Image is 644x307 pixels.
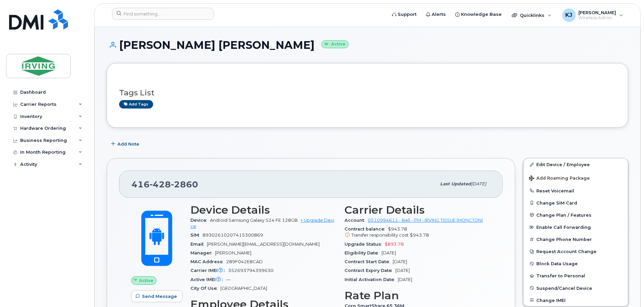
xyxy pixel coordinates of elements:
[382,250,396,255] span: [DATE]
[345,226,491,239] span: $943.78
[190,277,226,282] span: Active IMEI
[351,233,408,238] span: Transfer responsibility cost
[345,259,393,264] span: Contract Start Date
[190,242,207,247] span: Email
[131,290,183,302] button: Send Message
[215,250,251,255] span: [PERSON_NAME]
[385,242,404,247] span: $893.78
[471,181,486,186] span: [DATE]
[529,176,590,182] span: Add Roaming Package
[345,268,395,273] span: Contract Expiry Date
[226,259,263,264] span: 289F042E8CAD
[524,221,628,233] button: Enable Call Forwarding
[393,259,407,264] span: [DATE]
[171,179,198,189] span: 2860
[398,277,412,282] span: [DATE]
[410,233,429,238] span: $943.78
[524,282,628,294] button: Suspend/Cancel Device
[119,100,153,109] a: Add tags
[190,204,336,216] h3: Device Details
[524,245,628,257] button: Request Account Change
[345,226,388,232] span: Contract balance
[207,242,320,247] span: [PERSON_NAME][EMAIL_ADDRESS][DOMAIN_NAME]
[210,218,298,223] span: Android Samsung Galaxy S24 FE 128GB
[524,233,628,245] button: Change Phone Number
[395,268,410,273] span: [DATE]
[190,259,226,264] span: MAC Address
[142,293,177,300] span: Send Message
[524,171,628,185] button: Add Roaming Package
[226,277,230,282] span: —
[440,181,471,186] span: Last updated
[190,218,210,223] span: Device
[368,218,483,223] a: 0510994611 - Bell - ITM - IRVING TISSUE (MONCTON)
[524,209,628,221] button: Change Plan / Features
[345,204,491,216] h3: Carrier Details
[345,277,398,282] span: Initial Activation Date
[321,40,349,48] small: Active
[345,250,382,255] span: Eligibility Date
[536,225,591,230] span: Enable Call Forwarding
[203,233,263,238] span: 89302610207415300869
[190,286,220,291] span: City Of Use
[524,257,628,270] button: Block Data Usage
[107,39,628,51] h1: [PERSON_NAME] [PERSON_NAME]
[524,270,628,282] button: Transfer to Personal
[345,218,368,223] span: Account
[150,179,171,189] span: 428
[345,242,385,247] span: Upgrade Status
[190,233,203,238] span: SIM
[132,179,198,189] span: 416
[345,289,491,302] h3: Rate Plan
[139,277,153,284] span: Active
[524,158,628,171] a: Edit Device / Employee
[524,197,628,209] button: Change SIM Card
[190,250,215,255] span: Manager
[536,212,592,217] span: Change Plan / Features
[117,141,139,147] span: Add Note
[524,294,628,306] button: Change IMEI
[220,286,267,291] span: [GEOGRAPHIC_DATA]
[107,138,145,150] button: Add Note
[536,285,592,290] span: Suspend/Cancel Device
[228,268,274,273] span: 352693794399630
[119,89,616,97] h3: Tags List
[524,185,628,197] button: Reset Voicemail
[190,268,228,273] span: Carrier IMEI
